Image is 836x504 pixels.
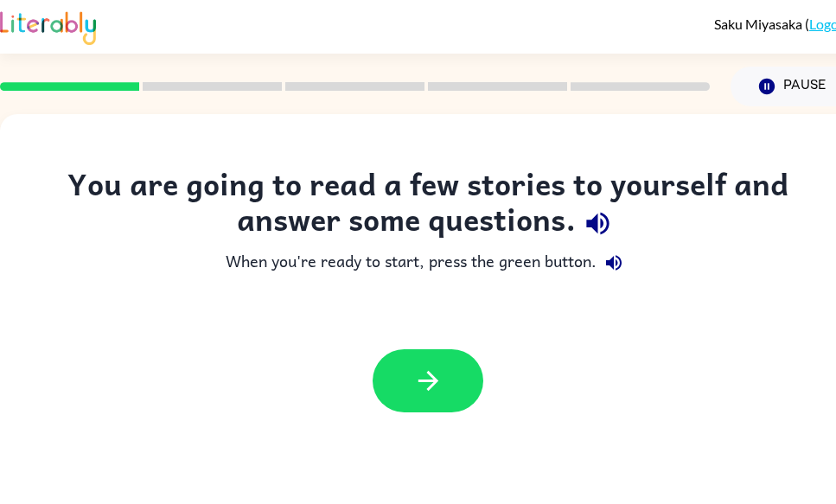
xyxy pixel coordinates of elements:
[35,166,821,246] div: You are going to read a few stories to yourself and answer some questions.
[714,16,805,32] span: Saku Miyasaka
[35,246,821,280] div: When you're ready to start, press the green button.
